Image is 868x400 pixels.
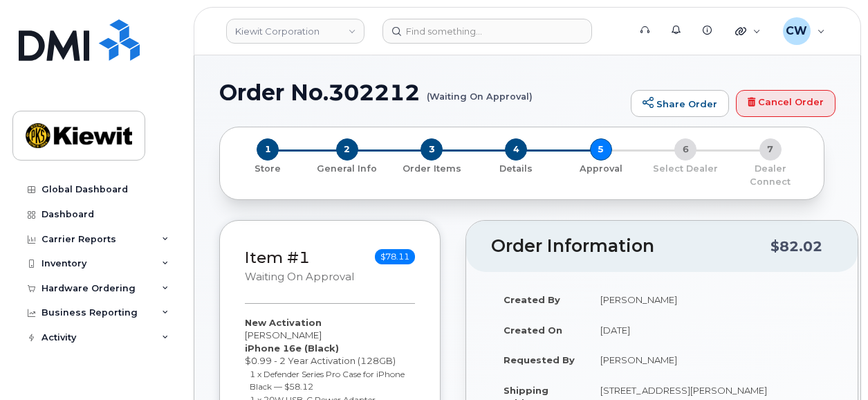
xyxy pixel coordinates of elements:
small: 1 x Defender Series Pro Case for iPhone Black — $58.12 [250,369,405,392]
span: $78.11 [375,249,415,264]
strong: iPhone 16e (Black) [245,343,339,354]
a: Item #1 [245,248,310,267]
span: 1 [257,138,279,161]
p: General Info [310,163,383,175]
a: 1 Store [231,161,304,175]
span: 2 [336,138,358,161]
div: $82.02 [770,233,822,260]
strong: Created By [504,294,560,305]
td: [PERSON_NAME] [588,345,833,375]
small: (Waiting On Approval) [427,80,533,102]
a: 3 Order Items [389,161,474,175]
td: [PERSON_NAME] [588,284,833,315]
a: 2 General Info [304,161,389,175]
h2: Order Information [491,237,770,256]
span: 4 [505,138,527,161]
a: 4 Details [474,161,558,175]
small: Waiting On Approval [245,271,354,283]
td: [DATE] [588,315,833,345]
p: Store [237,163,299,175]
span: 3 [421,138,443,161]
h1: Order No.302212 [219,80,624,104]
a: Cancel Order [736,90,835,118]
strong: Requested By [504,354,575,365]
a: Share Order [631,90,729,118]
p: Details [479,163,553,175]
strong: Created On [504,325,562,336]
strong: New Activation [245,317,322,328]
p: Order Items [395,163,468,175]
